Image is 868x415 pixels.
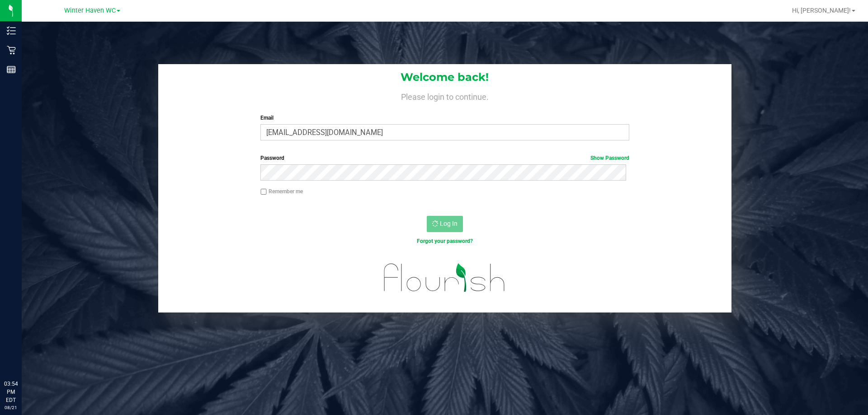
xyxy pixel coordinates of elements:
[260,187,303,196] label: Remember me
[158,90,731,101] h4: Please login to continue.
[417,238,473,244] a: Forgot your password?
[440,220,458,227] span: Log In
[373,255,516,301] img: flourish_logo.svg
[427,216,463,232] button: Log In
[590,155,629,161] a: Show Password
[158,71,731,83] h1: Welcome back!
[7,46,16,55] inline-svg: Retail
[7,26,16,35] inline-svg: Inventory
[792,7,851,14] span: Hi, [PERSON_NAME]!
[4,404,18,411] p: 08/21
[260,114,629,122] label: Email
[4,380,18,404] p: 03:54 PM EDT
[260,155,284,161] span: Password
[260,189,267,195] input: Remember me
[7,65,16,74] inline-svg: Reports
[64,7,116,14] span: Winter Haven WC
